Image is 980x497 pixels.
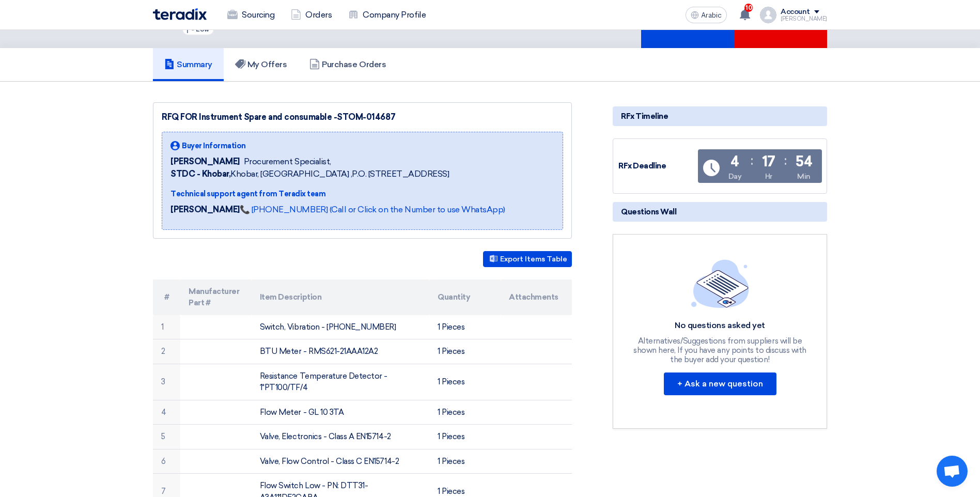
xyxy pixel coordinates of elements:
[762,154,775,169] div: 17
[751,151,753,170] div: :
[153,8,207,20] img: Teradix logo
[260,408,344,417] font: Flow Meter - GL 10 3TA
[781,8,810,17] div: Account
[797,171,811,182] div: Min
[153,364,180,400] td: 3
[728,171,742,182] div: Day
[153,279,180,315] th: #
[501,279,572,315] th: Attachments
[260,371,387,393] font: Resistance Temperature Detector - 1*PT100/TF/4
[260,347,378,356] font: BTU Meter - RMS621-21AAA12A2
[322,59,386,69] font: Purchase Orders
[363,9,426,21] font: Company Profile
[219,4,283,26] a: Sourcing
[429,339,501,364] td: 1 Pieces
[247,59,287,69] font: My Offers
[170,169,449,179] font: Khobar, [GEOGRAPHIC_DATA] ,P.O. [STREET_ADDRESS]
[429,279,501,315] th: Quantity
[244,156,331,168] span: Procurement Specialist,
[429,315,501,339] td: 1 Pieces
[701,12,722,19] span: Arabic
[260,322,396,332] font: Switch, Vibration - [PHONE_NUMBER]
[305,9,332,21] font: Orders
[252,279,430,315] th: Item Description
[781,16,827,22] div: [PERSON_NAME]
[170,189,505,199] div: Technical support agent from Teradix team
[170,156,240,168] span: [PERSON_NAME]
[500,255,567,263] font: Export Items Table
[224,48,299,81] a: My Offers
[153,400,180,425] td: 4
[153,425,180,449] td: 5
[153,449,180,474] td: 6
[283,4,340,26] a: Orders
[429,364,501,400] td: 1 Pieces
[298,48,397,81] a: Purchase Orders
[937,456,968,487] div: Open chat
[730,154,739,169] div: 4
[240,205,505,214] a: 📞 [PHONE_NUMBER] (Call or Click on the Number to use WhatsApp)
[153,48,224,81] a: Summary
[632,336,808,364] div: Alternatives/Suggestions from suppliers will be shown here, If you have any points to discuss wit...
[153,315,180,339] td: 1
[483,251,572,267] button: Export Items Table
[170,205,240,214] strong: [PERSON_NAME]
[182,141,246,151] span: Buyer Information
[760,7,776,23] img: profile_test.png
[177,59,212,69] font: Summary
[613,106,827,126] div: RFx Timeline
[260,457,399,466] font: Valve, Flow Control - Class C EN15714-2
[180,279,252,315] th: Manufacturer Part #
[618,160,696,172] div: RFx Deadline
[765,171,772,182] div: Hr
[744,4,753,12] span: 10
[621,207,676,216] font: Questions Wall
[260,432,391,441] font: Valve, Electronics - Class A EN15714-2
[796,154,812,169] div: 54
[429,425,501,449] td: 1 Pieces
[242,9,274,21] font: Sourcing
[664,372,776,395] button: + Ask a new question
[153,339,180,364] td: 2
[429,449,501,474] td: 1 Pieces
[686,7,727,23] button: Arabic
[162,111,563,123] div: RFQ FOR Instrument Spare and consumable -STOM-014687
[632,320,808,331] div: No questions asked yet
[691,259,749,308] img: empty_state_list.svg
[170,169,230,179] b: STDC - Khobar,
[784,151,787,170] div: :
[429,400,501,425] td: 1 Pieces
